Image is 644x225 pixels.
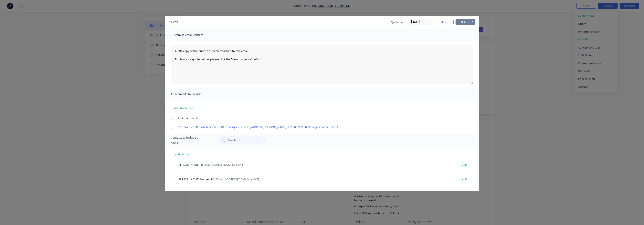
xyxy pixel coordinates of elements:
[169,20,179,25] div: Quote
[228,136,267,144] input: Search...
[178,177,214,181] span: [PERSON_NAME] Homes GC
[171,32,214,38] span: Customise email content
[171,105,196,111] button: add attachment
[460,162,470,167] button: edit
[171,91,214,97] span: Attachments to include
[456,19,475,25] button: Options
[171,151,195,157] button: add contact
[171,45,473,84] textarea: A PDF copy of the quote has been attached to this email. To view your quote online, please click ...
[391,20,405,24] span: Quote date
[214,177,259,181] span: - [EMAIL_ADDRESS][DOMAIN_NAME]
[178,116,199,120] span: All Attachments
[460,177,470,182] button: edit
[178,125,455,129] a: 103TOWN (103TOWN Marked up (D drawings - [STREET_ADDRESS][PERSON_NAME]) 20250821113030574 JO comm...
[434,19,454,25] button: Close
[178,163,200,166] span: [PERSON_NAME]
[171,135,208,146] span: Contacts to include on email
[200,163,245,166] span: - [EMAIL_ADDRESS][DOMAIN_NAME]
